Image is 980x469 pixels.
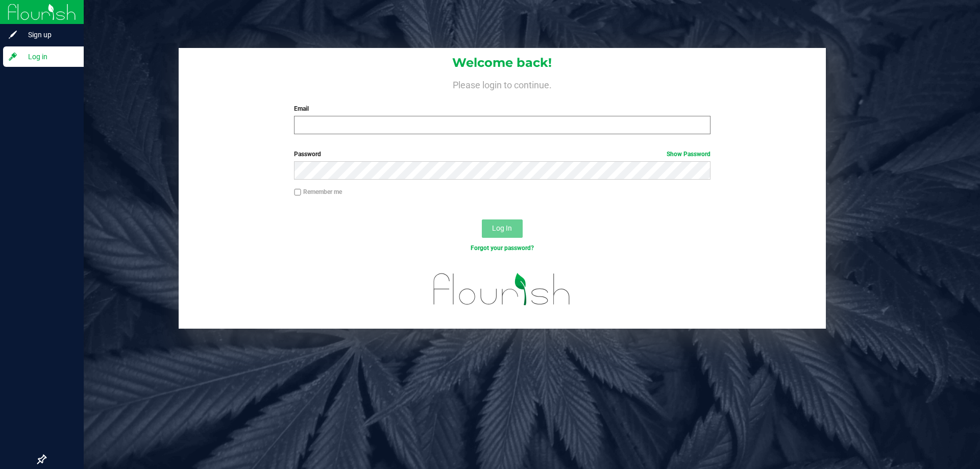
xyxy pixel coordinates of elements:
button: Log In [482,219,523,238]
inline-svg: Log in [8,52,18,62]
a: Show Password [667,151,710,158]
h4: Please login to continue. [179,78,826,90]
input: Remember me [294,189,301,196]
label: Remember me [294,187,342,196]
h1: Welcome back! [179,56,826,69]
inline-svg: Sign up [8,30,18,40]
span: Log In [492,224,512,232]
a: Forgot your password? [471,244,534,252]
label: Email [294,104,710,113]
span: Log in [18,51,79,63]
span: Password [294,151,321,158]
img: flourish_logo.svg [421,263,583,315]
span: Sign up [18,29,79,41]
